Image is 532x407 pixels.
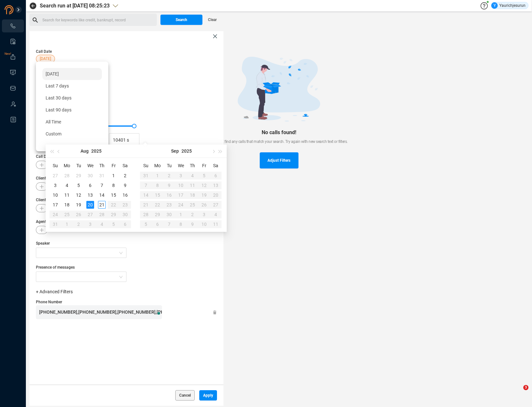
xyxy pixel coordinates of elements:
div: 8 [110,181,117,189]
div: 16 [121,191,129,199]
div: 9 [121,181,129,189]
div: 27 [51,172,59,180]
td: 2025-08-21 [96,200,108,210]
li: Exports [2,51,24,64]
span: + Advanced Filters [36,289,73,294]
span: Search run at [DATE] 08:25:23 [40,2,110,10]
div: 31 [98,172,106,180]
td: 2025-07-27 [49,171,61,180]
span: Agent [36,69,217,75]
div: 12 [75,191,82,199]
td: 2025-08-04 [61,180,73,190]
td: 2025-08-08 [108,180,119,190]
span: Call Direction [36,154,217,159]
span: Agent disposition [36,219,217,225]
li: Inbox [2,82,24,95]
span: [DATE] [46,71,59,76]
a: New! [10,54,16,60]
div: 28 [63,172,71,180]
th: We [175,160,187,171]
div: 18 [63,201,71,209]
td: 2025-08-10 [49,190,61,200]
td: 2025-08-02 [119,171,131,180]
td: 2025-08-01 [108,171,119,180]
th: Fr [198,160,210,171]
span: Cancel [179,390,191,401]
button: Clear [202,15,222,25]
li: Smart Reports [2,35,24,48]
button: 2025 [181,145,192,157]
td: 2025-07-29 [73,171,84,180]
td: 2025-08-06 [84,180,96,190]
div: 10 [51,191,59,199]
span: New! [5,47,11,60]
span: Custom [46,131,61,136]
iframe: Intercom live chat [510,385,526,401]
th: Mo [61,160,73,171]
button: 2025 [91,145,102,157]
div: 15 [110,191,117,199]
span: Y [494,2,496,9]
span: Search [176,15,187,25]
span: Apply [203,390,213,401]
div: 21 [98,201,106,209]
span: Presence of messages [36,264,126,270]
span: Last 7 days [46,83,69,88]
th: Mo [152,160,163,171]
td: 2025-08-05 [73,180,84,190]
div: 20 [86,201,94,209]
button: Aug [81,145,89,157]
td: 2025-08-18 [61,200,73,210]
button: Sep [171,145,179,157]
div: We can't find any calls that match your search. Try again with new search text or filters. [40,139,518,145]
td: 2025-07-30 [84,171,96,180]
span: Last 30 days [46,95,71,100]
td: 2025-08-11 [61,190,73,200]
td: 2025-08-12 [73,190,84,200]
th: Th [187,160,198,171]
span: All Time [46,119,61,124]
button: Adjust Filters [260,152,299,169]
td: 2025-08-17 [49,200,61,210]
div: 6 [86,181,94,189]
div: No calls found! [40,129,518,135]
th: Th [96,160,108,171]
td: 2025-08-20 [84,200,96,210]
div: 2 [121,172,129,180]
div: 30 [86,172,94,180]
div: 11 [63,191,71,199]
img: prodigal-logo [5,5,40,14]
td: 2025-08-19 [73,200,84,210]
td: 2025-08-15 [108,190,119,200]
div: 13 [86,191,94,199]
th: Tu [163,160,175,171]
span: Client 2 [36,197,217,203]
span: Adjust Filters [267,152,290,169]
td: 2025-08-07 [96,180,108,190]
span: Phone Number [36,300,62,304]
th: Su [49,160,61,171]
span: Call Date [36,49,52,54]
span: [DATE] [40,55,51,63]
td: 2025-07-28 [61,171,73,180]
div: 29 [75,172,82,180]
li: Interactions [2,19,24,32]
span: Call Duration [36,112,217,118]
li: Visuals [2,66,24,79]
th: Su [140,160,152,171]
td: 2025-08-14 [96,190,108,200]
span: Client Name [36,175,217,181]
div: 1 [110,172,117,180]
th: Fr [108,160,119,171]
div: 4 [63,181,71,189]
div: 14 [98,191,106,199]
button: Apply [199,390,217,401]
span: Speaker [36,240,126,246]
th: We [84,160,96,171]
th: Tu [73,160,84,171]
div: 17 [51,201,59,209]
th: Sa [119,160,131,171]
td: 2025-08-09 [119,180,131,190]
div: Yaurichjesurun [491,2,526,9]
span: Last 90 days [46,107,71,112]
